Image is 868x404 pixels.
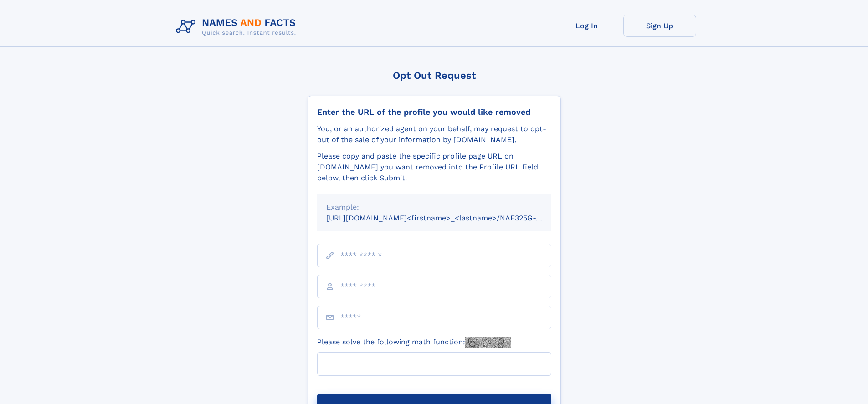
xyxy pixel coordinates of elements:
[317,107,551,117] div: Enter the URL of the profile you would like removed
[623,15,696,37] a: Sign Up
[317,337,511,348] label: Please solve the following math function:
[326,202,542,213] div: Example:
[317,151,551,184] div: Please copy and paste the specific profile page URL on [DOMAIN_NAME] you want removed into the Pr...
[172,15,303,39] img: Logo Names and Facts
[308,70,561,81] div: Opt Out Request
[326,214,569,222] small: [URL][DOMAIN_NAME]<firstname>_<lastname>/NAF325G-xxxxxxxx
[317,123,551,145] div: You, or an authorized agent on your behalf, may request to opt-out of the sale of your informatio...
[550,15,623,37] a: Log In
